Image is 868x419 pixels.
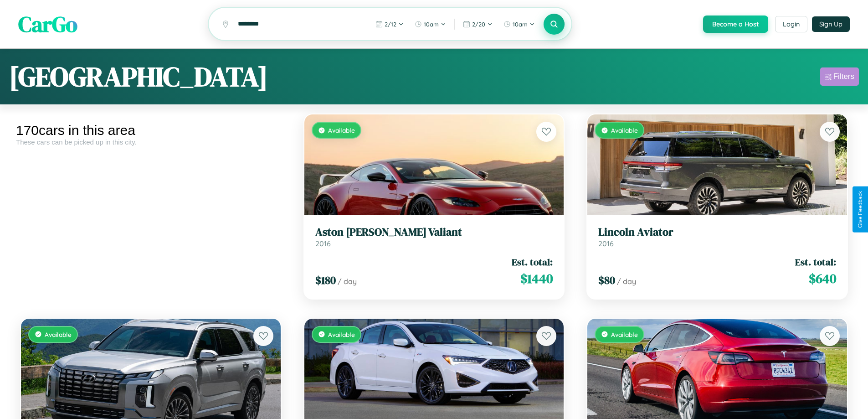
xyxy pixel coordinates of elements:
button: Filters [820,67,859,86]
button: 2/20 [458,17,497,31]
span: Available [328,331,355,338]
span: / day [617,277,636,286]
div: 170 cars in this area [16,123,286,138]
button: Sign Up [812,16,850,32]
span: $ 1440 [520,269,553,288]
button: 10am [499,17,539,31]
h3: Lincoln Aviator [598,226,836,239]
span: 2 / 20 [472,21,485,28]
span: 2016 [598,239,614,248]
span: Available [45,331,72,338]
span: CarGo [18,9,77,39]
span: Available [328,126,355,134]
span: 10am [513,21,528,28]
a: Lincoln Aviator2016 [598,226,836,248]
button: Login [775,16,807,32]
span: Available [611,331,638,338]
span: $ 640 [809,269,836,288]
span: Available [611,126,638,134]
span: 2016 [315,239,331,248]
h1: [GEOGRAPHIC_DATA] [9,58,268,95]
div: Filters [833,72,854,81]
span: 2 / 12 [385,21,396,28]
span: $ 80 [598,273,615,288]
a: Aston [PERSON_NAME] Valiant2016 [315,226,553,248]
span: 10am [424,21,439,28]
div: These cars can be picked up in this city. [16,138,286,146]
div: Give Feedback [857,191,863,228]
button: 2/12 [371,17,408,31]
h3: Aston [PERSON_NAME] Valiant [315,226,553,239]
button: Become a Host [703,16,768,33]
button: 10am [410,17,451,31]
span: / day [338,277,357,286]
span: Est. total: [512,255,553,269]
span: $ 180 [315,273,336,288]
span: Est. total: [795,255,836,269]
